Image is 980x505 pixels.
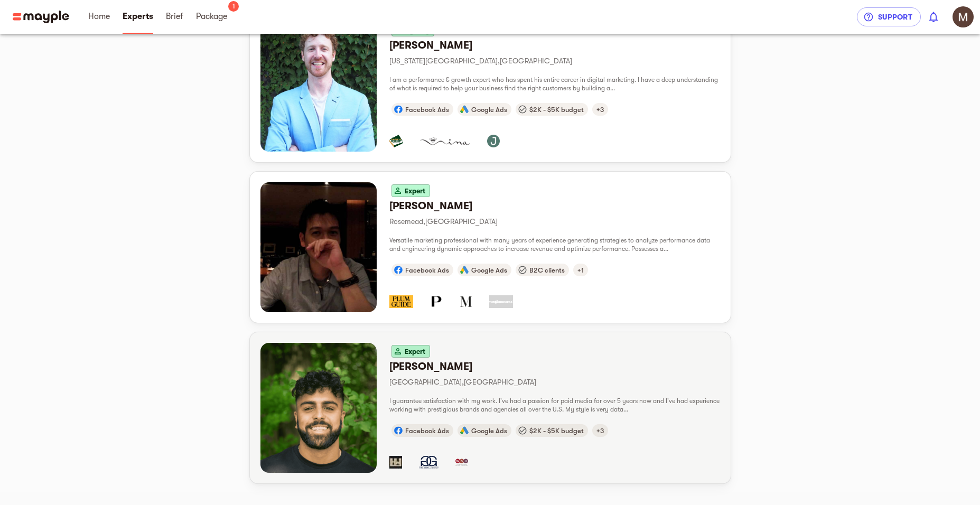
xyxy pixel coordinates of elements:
[467,106,511,114] span: Google Ads
[389,360,720,373] h6: [PERSON_NAME]
[389,215,720,228] p: Rosemead , [GEOGRAPHIC_DATA]
[420,135,470,147] div: Nina Shoes
[525,427,588,435] span: $2K - $5K budget
[389,76,718,92] span: I am a performance & growth expert who has spent his entire career in digital marketing. I have a...
[394,426,403,435] img: facebook.svg
[592,424,608,437] div: B2C clients, CPL (Cost Per Lead), United States targeting
[13,11,69,23] img: Main logo
[400,187,430,195] span: Expert
[389,456,402,469] div: Hoffman Weber Construction
[455,456,468,469] div: Wells Tax
[419,456,439,469] div: The Genau Group
[400,348,430,356] span: Expert
[228,1,239,12] span: 1
[525,266,569,274] span: B2C clients
[389,199,720,213] h6: [PERSON_NAME]
[394,105,403,114] img: facebook.svg
[467,266,511,274] span: Google Ads
[389,135,404,147] div: Pacific Roof Restorations
[460,426,469,435] img: googleAds.svg
[389,397,720,413] span: I guarantee satisfaction with my work. I've had a passion for paid media for over 5 years now and...
[430,295,443,308] div: PaireLA
[573,266,588,274] span: +1
[487,135,500,147] div: June Homes
[389,39,720,52] h6: [PERSON_NAME]
[865,11,912,23] span: Support
[394,265,403,275] img: facebook.svg
[401,266,453,274] span: Facebook Ads
[467,427,511,435] span: Google Ads
[460,295,472,308] div: Medik8
[250,11,731,162] button: Agency[PERSON_NAME][US_STATE][GEOGRAPHIC_DATA],[GEOGRAPHIC_DATA]I am a performance & growth exper...
[401,427,453,435] span: Facebook Ads
[401,106,453,114] span: Facebook Ads
[460,105,469,114] img: googleAds.svg
[460,265,469,275] img: googleAds.svg
[389,237,710,253] span: Versatile marketing professional with many years of experience generating strategies to analyze p...
[489,295,514,308] div: The Hundreds
[921,4,946,30] button: show 0 new notifications
[123,10,153,23] span: Experts
[389,295,413,308] div: Plum Guide
[573,264,588,276] div: United States targeting
[389,376,720,388] p: [GEOGRAPHIC_DATA] , [GEOGRAPHIC_DATA]
[592,427,608,435] span: +3
[196,10,227,23] span: Package
[953,6,974,27] img: 5pEiC71FSNuQGGrf4Qso
[592,103,608,116] div: B2C clients, CPL (Cost Per Lead), United States targeting
[88,10,110,23] span: Home
[525,106,588,114] span: $2K - $5K budget
[166,10,183,23] span: Brief
[592,106,608,114] span: +3
[250,332,731,483] button: Expert[PERSON_NAME][GEOGRAPHIC_DATA],[GEOGRAPHIC_DATA]I guarantee satisfaction with my work. I've...
[857,7,921,26] button: Support
[389,54,720,67] p: [US_STATE][GEOGRAPHIC_DATA] , [GEOGRAPHIC_DATA]
[250,172,731,323] button: Expert[PERSON_NAME]Rosemead,[GEOGRAPHIC_DATA]Versatile marketing professional with many years of ...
